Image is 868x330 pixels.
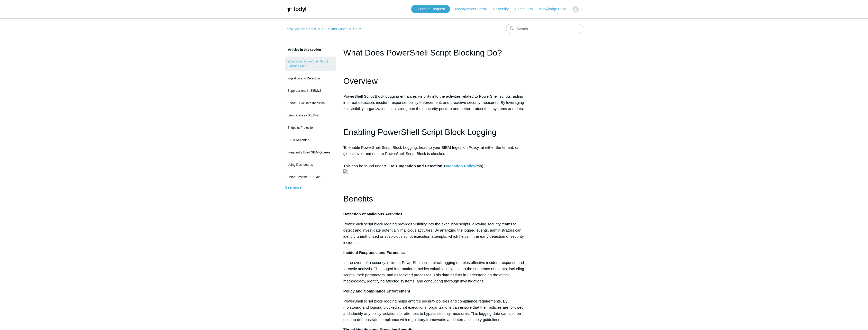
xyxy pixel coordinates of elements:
a: Knowledge Base [539,6,571,12]
input: Search [506,24,583,34]
a: Using Timeline - SIEMv2 [285,172,336,182]
strong: Incident Response and Forensics [343,250,405,255]
a: About SIEM Data Ingestion [285,98,336,108]
a: Submit a Request [411,5,450,13]
li: Todyl Support Center [285,27,317,31]
a: See more [285,185,302,189]
span: Articles in this section [285,48,321,51]
a: Frequently Used SIEM Queries [285,148,336,157]
a: What Does PowerShell Script Blocking Do? [285,57,336,71]
h1: Enabling PowerShell Script Block Logging [343,126,525,139]
a: SIEM Reporting [285,135,336,145]
a: Suppressions in SIEMv2 [285,86,336,96]
a: SIEM [353,27,361,31]
h1: What Does PowerShell Script Blocking Do? [343,47,525,59]
a: Community [515,6,538,12]
a: Endpoint Protection [285,123,336,133]
img: Todyl Support Center Help Center home page [285,5,307,14]
a: SIEM and Cases [322,27,347,31]
h1: Benefits [343,179,525,205]
a: Using Cases - SIEMv2 [285,111,336,120]
p: In the event of a security incident, PowerShell script block logging enables effective incident r... [343,260,525,284]
a: University [493,6,514,12]
a: Ingestion Policy [446,164,475,168]
strong: Policy and Compliance Enforcement [343,289,410,293]
p: To enable PowerShell Script Block Logging, head to your SIEM Ingestion Policy, at either the tena... [343,144,525,175]
strong: SIEM > Ingestion and Detection > [385,164,475,168]
a: Using Dashboards [285,160,336,170]
p: PowerShell Script Block Logging enhances visibility into the activities related to PowerShell scr... [343,93,525,112]
strong: Detection of Malicious Activities [343,212,403,216]
li: SIEM [348,27,361,31]
p: PowerShell script block logging provides visibility into the execution scripts, allowing security... [343,221,525,246]
img: 17625074861971 [343,169,348,173]
p: PowerShell script block logging helps enforce security policies and compliance requirements. By m... [343,298,525,323]
a: Management Portal [455,6,492,12]
a: Ingestion and Detection [285,74,336,83]
a: Todyl Support Center [285,27,316,31]
li: SIEM and Cases [317,27,348,31]
h1: Overview [343,75,525,88]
